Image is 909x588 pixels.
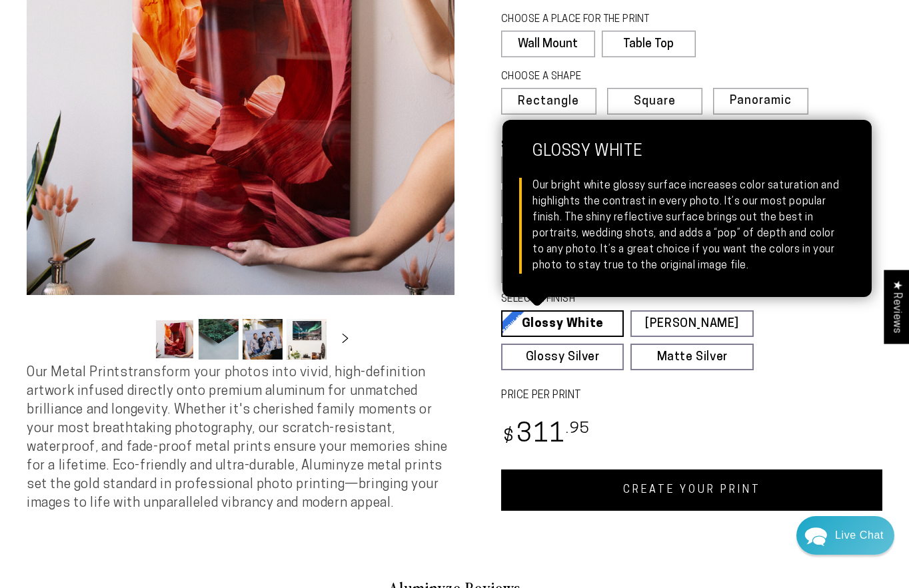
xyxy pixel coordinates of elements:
[503,428,514,446] span: $
[155,319,195,360] button: Load image 1 in gallery view
[630,310,753,337] a: [PERSON_NAME]
[884,270,909,344] div: Click to open Judge.me floating reviews tab
[730,95,792,107] span: Panoramic
[199,319,239,360] button: Load image 2 in gallery view
[287,319,327,360] button: Load image 4 in gallery view
[835,516,884,555] div: Contact Us Directly
[501,256,572,283] label: 24x36
[532,143,842,178] strong: Glossy White
[501,344,624,370] a: Glossy Silver
[630,344,753,370] a: Matte Silver
[243,319,283,360] button: Load image 3 in gallery view
[501,388,882,404] label: PRICE PER PRINT
[501,70,685,85] legend: CHOOSE A SHAPE
[501,139,724,153] legend: SELECT A SIZE
[501,223,572,250] label: 20x24
[501,469,882,511] a: CREATE YOUR PRINT
[532,178,842,274] div: Our bright white glossy surface increases color saturation and highlights the contrast in every p...
[27,366,448,510] span: Our Metal Prints transform your photos into vivid, high-definition artwork infused directly onto ...
[501,310,624,337] a: Glossy White
[602,31,696,57] label: Table Top
[501,156,572,183] label: 5x7
[501,13,683,27] legend: CHOOSE A PLACE FOR THE PRINT
[501,31,595,57] label: Wall Mount
[518,96,579,108] span: Rectangle
[121,325,151,354] button: Slide left
[331,325,360,354] button: Slide right
[501,292,724,307] legend: SELECT A FINISH
[796,516,894,555] div: Chat widget toggle
[634,96,676,108] span: Square
[501,422,590,448] bdi: 311
[566,422,590,437] sup: .95
[501,190,572,216] label: 11x17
